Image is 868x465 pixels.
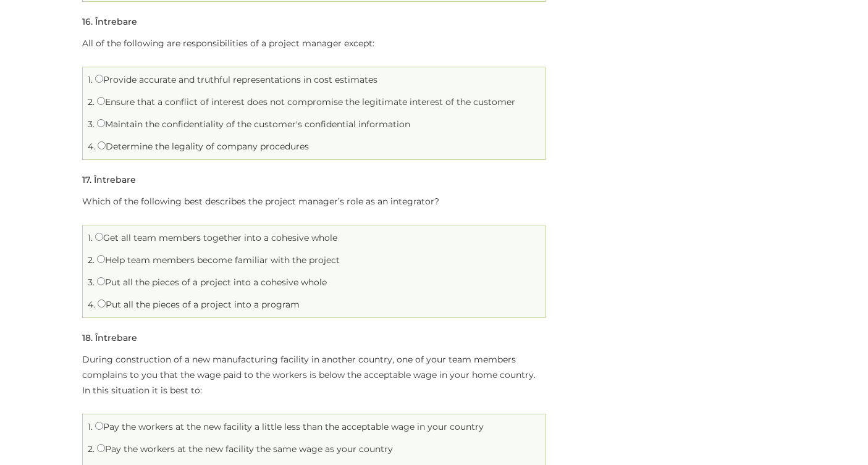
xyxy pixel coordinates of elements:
label: Help team members become familiar with the project [97,254,340,266]
label: Determine the legality of company procedures [98,141,309,152]
label: Get all team members together into a cohesive whole [95,232,337,243]
input: Help team members become familiar with the project [97,255,105,263]
label: Pay the workers at the new facility the same wage as your country [97,443,393,455]
span: 1. [88,421,93,432]
span: 1. [88,232,93,243]
p: Which of the following best describes the project manager’s role as an integrator? [82,194,546,209]
span: 16 [82,16,91,27]
span: 1. [88,74,93,85]
label: Put all the pieces of a project into a program [98,299,300,310]
h5: . Întrebare [82,333,137,343]
label: Pay the workers at the new facility a little less than the acceptable wage in your country [95,421,484,432]
input: Put all the pieces of a project into a program [98,300,106,308]
span: 18 [82,332,91,343]
label: Put all the pieces of a project into a cohesive whole [97,277,327,288]
span: 2. [88,443,95,455]
span: 2. [88,96,95,107]
span: 4. [88,299,95,310]
input: Maintain the confidentiality of the customer's confidential information [97,119,105,127]
label: Ensure that a conflict of interest does not compromise the legitimate interest of the customer [97,96,515,107]
input: Ensure that a conflict of interest does not compromise the legitimate interest of the customer [97,97,105,105]
span: 2. [88,254,95,266]
span: 3. [88,119,95,130]
span: 17 [82,174,90,185]
p: During construction of a new manufacturing facility in another country, one of your team members ... [82,352,546,398]
label: Maintain the confidentiality of the customer's confidential information [97,119,410,130]
h5: . Întrebare [82,17,137,27]
input: Provide accurate and truthful representations in cost estimates [95,75,103,83]
input: Pay the workers at the new facility the same wage as your country [97,444,105,452]
input: Get all team members together into a cohesive whole [95,233,103,241]
p: All of the following are responsibilities of a project manager except: [82,36,546,51]
label: Provide accurate and truthful representations in cost estimates [95,74,377,85]
h5: . Întrebare [82,175,136,185]
span: 3. [88,277,95,288]
input: Pay the workers at the new facility a little less than the acceptable wage in your country [95,422,103,430]
input: Put all the pieces of a project into a cohesive whole [97,277,105,285]
input: Determine the legality of company procedures [98,141,106,149]
span: 4. [88,141,95,152]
